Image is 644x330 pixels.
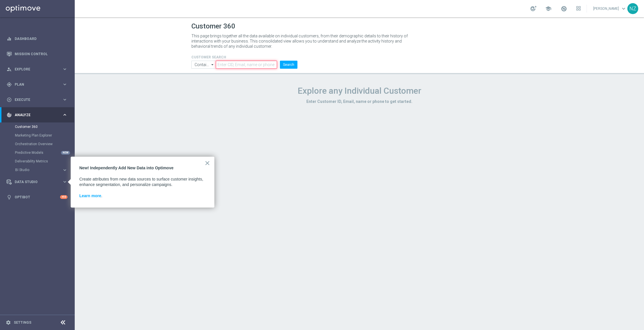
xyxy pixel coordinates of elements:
i: lightbulb [7,195,12,200]
a: Learn more [79,193,101,198]
i: track_changes [7,112,12,118]
div: Marketing Plan Explorer [15,131,74,140]
i: gps_fixed [7,82,12,87]
button: Close [205,158,210,168]
input: Contains [191,61,216,69]
h1: Explore any Individual Customer [191,86,528,96]
div: Plan [7,82,62,87]
span: school [545,5,551,12]
div: Mission Control [7,46,68,62]
i: play_circle_outline [7,97,12,102]
div: Execute [7,97,62,102]
span: . [101,193,102,198]
div: BI Studio [15,166,74,174]
a: Dashboard [15,31,68,46]
a: Settings [14,321,31,324]
button: Search [280,61,297,69]
i: equalizer [7,36,12,41]
div: NEW [61,151,70,155]
span: Data Studio [15,180,62,184]
div: BI Studio [15,168,62,172]
span: Plan [15,83,62,86]
div: Optibot [7,189,68,205]
h4: CUSTOMER SEARCH [191,55,298,59]
a: Mission Control [15,46,68,62]
i: person_search [7,67,12,72]
i: keyboard_arrow_right [62,82,68,87]
h3: Enter Customer ID, Email, name or phone to get started. [191,99,528,104]
strong: New! Independently Add New Data into Optimove [79,166,174,170]
div: Dashboard [7,31,68,46]
a: Optibot [15,189,60,205]
span: Execute [15,98,62,101]
input: Enter CID, Email, name or phone [216,61,277,69]
div: NZ [627,3,638,14]
span: keyboard_arrow_down [620,5,627,12]
h1: Customer 360 [191,22,528,30]
span: BI Studio [15,168,56,172]
i: keyboard_arrow_right [62,112,68,118]
div: Deliverability Metrics [15,157,74,166]
a: Marketing Plan Explorer [15,133,60,138]
a: [PERSON_NAME] [593,4,627,13]
div: Customer 360 [15,122,74,131]
a: Customer 360 [15,124,60,129]
i: settings [6,320,11,325]
i: keyboard_arrow_right [62,167,68,173]
div: Analyze [7,112,62,118]
i: keyboard_arrow_right [62,97,68,102]
i: keyboard_arrow_right [62,66,68,72]
a: Orchestration Overview [15,142,60,146]
i: arrow_drop_down [210,61,216,68]
p: Create attributes from new data sources to surface customer insights, enhance segmentation, and p... [79,176,206,188]
div: Predictive Models [15,148,74,157]
span: Explore [15,68,62,71]
div: Orchestration Overview [15,140,74,148]
div: Explore [7,67,62,72]
i: keyboard_arrow_right [62,179,68,185]
div: Data Studio [7,179,62,185]
a: Predictive Models [15,150,60,155]
div: +10 [60,195,68,199]
p: This page brings together all the data available on individual customers, from their demographic ... [191,33,413,49]
a: Deliverability Metrics [15,159,60,164]
span: Analyze [15,113,62,117]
